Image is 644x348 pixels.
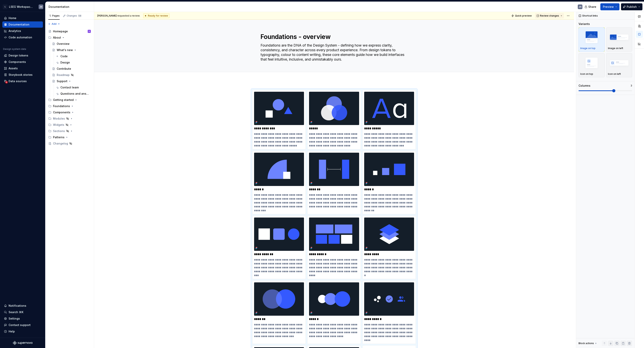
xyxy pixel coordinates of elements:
[54,91,92,97] a: Questions and answers
[627,5,637,9] span: Publish
[9,16,16,20] div: Home
[53,135,64,139] div: Patterns
[47,34,92,41] div: About
[60,54,68,58] div: Code
[608,47,623,50] p: Image on left
[53,104,70,108] div: Foundations
[9,73,33,77] div: Storybook stories
[2,28,43,34] a: Analytics
[53,29,68,33] div: Homepage
[47,97,92,103] div: Getting started
[2,322,43,328] button: Contact support
[515,14,532,17] span: Quick preview
[9,329,15,333] div: Help
[254,92,304,125] img: 35030ba5-adf7-495e-a729-8ad73a28fb3b.png
[67,14,82,17] div: Changes
[600,3,619,10] button: Preview
[2,78,43,84] a: Data sources
[608,72,621,76] p: Icon on left
[50,72,92,78] a: Roadmap
[9,310,23,314] div: Search ⌘K
[47,140,92,147] a: Changelog
[2,72,43,78] a: Storybook stories
[309,282,359,316] img: 714b6af3-6e08-4194-b86d-c8e12f7f4f18.png
[2,34,43,41] a: Code automation
[47,103,92,109] div: Foundations
[2,315,43,322] a: Settings
[89,29,90,33] div: N
[54,84,92,91] a: Contact team
[54,59,92,66] a: Design
[9,323,31,327] div: Contact support
[53,142,68,145] div: Changelog
[47,109,92,115] div: Components
[9,317,20,321] div: Settings
[588,5,596,9] span: Share
[47,134,92,140] div: Patterns
[309,92,359,125] img: a5f712f1-3c26-4521-b417-1abc6225c92b.png
[254,153,304,186] img: fd9c5194-b33c-4cc2-b706-bb2e5b59d775.png
[60,92,90,96] div: Questions and answers
[364,218,414,251] img: 220805f4-3d94-445b-afc5-da9f815a3322.png
[579,84,590,88] div: Columns
[50,66,92,72] a: Contribute
[2,21,43,28] a: Documentation
[97,14,140,17] span: requested a review.
[608,56,631,70] img: placeholder
[621,3,642,10] button: Publish
[54,53,92,59] a: Code
[603,5,614,9] span: Preview
[9,79,27,83] div: Data sources
[2,59,43,65] a: Components
[9,66,18,70] div: Assets
[583,3,599,10] button: Share
[260,32,407,41] textarea: Foundations - overview
[2,328,43,335] button: Help
[1,3,44,11] button: LLSEG Workspace Design SystemJN
[47,122,92,128] div: Widgets
[2,65,43,71] a: Assets
[579,5,581,8] div: JN
[143,13,170,18] div: Ready for review
[3,48,26,51] div: Design system data
[78,14,82,17] span: 59
[364,153,414,186] img: 87aa087c-fc1f-4bcd-b018-364dad6f1773.png
[631,84,632,87] p: 3
[50,47,92,53] a: What's new
[52,22,57,26] span: Add
[60,61,70,64] div: Design
[535,13,564,19] button: Review changes
[40,5,42,8] div: JN
[48,14,60,17] div: Pages
[606,53,632,77] button: placeholderIcon on left
[2,303,43,309] button: Notifications
[50,78,92,84] a: Support
[579,342,594,345] div: Block actions
[53,117,65,121] div: Modules
[2,309,43,315] button: Search ⌘K
[57,42,70,46] div: Overview
[580,30,603,44] img: placeholder
[57,79,67,83] div: Support
[540,14,559,17] span: Review changes
[53,36,61,40] div: About
[47,115,92,122] div: Modules
[254,218,304,251] img: 731f732e-94e4-4fb0-b61b-1a9c748cfdc1.png
[50,41,92,47] a: Overview
[9,54,28,57] div: Design tokens
[260,42,407,63] textarea: Foundations are the DNA of the Design System - defining how we express clarity, consistency, and ...
[53,123,64,127] div: Widgets
[53,129,65,133] div: Sections
[47,28,92,34] a: HomepageN
[47,128,92,134] div: Sections
[608,30,631,44] img: placeholder
[57,48,73,52] div: What's new
[49,5,92,9] div: Documentation
[2,52,43,59] a: Design tokens
[309,218,359,251] img: 4b304222-a566-44fd-82d7-fb80d60032e7.png
[3,4,7,9] div: L
[606,27,632,52] button: placeholderImage on left
[60,85,79,89] div: Contact team
[57,67,71,71] div: Contribute
[97,14,117,17] span: [PERSON_NAME]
